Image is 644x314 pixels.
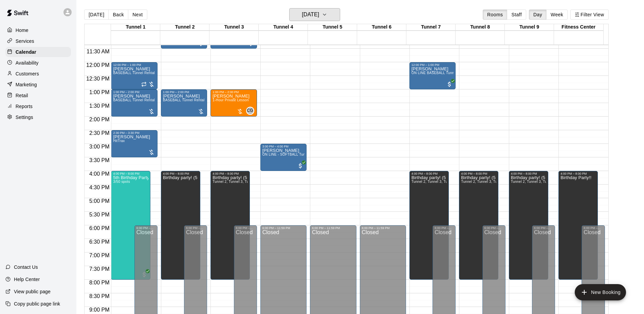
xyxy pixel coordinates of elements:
[88,239,111,245] span: 6:30 PM
[113,139,125,143] span: HitTrax
[302,10,319,19] h6: [DATE]
[88,171,111,177] span: 4:00 PM
[560,172,596,175] div: 4:00 PM – 8:00 PM
[5,25,71,35] a: Home
[88,225,111,231] span: 6:00 PM
[411,71,475,75] span: ON LINE BASEBALL Tunnel 7-9 Rental
[16,92,28,99] p: Retail
[113,71,155,75] span: BASEBALL Tunnel Rental
[111,24,160,31] div: Tunnel 1
[113,172,148,175] div: 4:00 PM – 8:00 PM
[5,58,71,68] a: Availability
[456,24,505,31] div: Tunnel 8
[14,288,51,295] p: View public page
[511,180,589,184] span: Tunnel 2, Tunnel 3, Tunnel 7, Tunnel 8, Tunnel 9
[213,180,291,184] span: Tunnel 2, Tunnel 3, Tunnel 7, Tunnel 8, Tunnel 9
[5,90,71,101] a: Retail
[163,98,205,102] span: BASEBALL Tunnel Rental
[484,226,503,230] div: 6:00 PM – 11:59 PM
[85,76,111,82] span: 12:30 PM
[88,293,111,299] span: 8:30 PM
[260,144,307,171] div: 3:00 PM – 4:00 PM: Jayden Prado
[483,10,507,20] button: Rooms
[507,10,526,20] button: Staff
[308,24,357,31] div: Tunnel 5
[16,49,36,55] p: Calendar
[259,24,308,31] div: Tunnel 4
[312,226,354,230] div: 6:00 PM – 11:59 PM
[88,212,111,217] span: 5:30 PM
[459,171,498,280] div: 4:00 PM – 8:00 PM: Birthday party! (5 year)
[85,49,111,54] span: 11:30 AM
[113,98,155,102] span: BASEBALL Tunnel Rental
[16,103,33,110] p: Reports
[575,284,626,300] button: add
[534,226,553,230] div: 6:00 PM – 11:59 PM
[14,276,40,283] p: Help Center
[88,280,111,285] span: 8:00 PM
[570,10,608,20] button: Filter View
[141,271,148,278] span: All customers have paid
[160,24,209,31] div: Tunnel 2
[546,10,568,20] button: Week
[88,89,111,95] span: 1:00 PM
[111,171,150,280] div: 4:00 PM – 8:00 PM: 5th Birthday Party Open Hitting
[511,172,546,175] div: 4:00 PM – 8:00 PM
[249,107,254,115] span: Corrin Green
[247,107,253,114] span: CG
[16,70,39,77] p: Customers
[362,226,404,230] div: 6:00 PM – 11:59 PM
[509,171,548,280] div: 4:00 PM – 8:00 PM: Birthday party! (5 year)
[529,10,547,20] button: Day
[88,252,111,258] span: 7:00 PM
[409,171,449,280] div: 4:00 PM – 8:00 PM: Birthday party! (5 year)
[84,10,109,20] button: [DATE]
[289,8,340,21] button: [DATE]
[558,171,598,280] div: 4:00 PM – 8:00 PM: Birthday Party!!
[88,103,111,109] span: 1:30 PM
[210,171,250,280] div: 4:00 PM – 8:00 PM: Birthday party! (5 year)
[5,47,71,57] div: Calendar
[14,264,38,271] p: Contact Us
[297,162,304,169] span: All customers have paid
[246,107,254,115] div: Corrin Green
[584,226,603,230] div: 6:00 PM – 11:59 PM
[411,180,490,184] span: Tunnel 2, Tunnel 3, Tunnel 7, Tunnel 8, Tunnel 9
[111,130,157,157] div: 2:30 PM – 3:30 PM: HitTrax
[163,90,205,94] div: 1:00 PM – 2:00 PM
[88,198,111,204] span: 5:00 PM
[505,24,554,31] div: Tunnel 9
[5,36,71,46] a: Services
[113,90,155,94] div: 1:00 PM – 2:00 PM
[88,157,111,163] span: 3:30 PM
[210,89,257,117] div: 1:00 PM – 2:00 PM: 1-Hour Private Lesson
[136,226,155,230] div: 6:00 PM – 11:59 PM
[262,153,328,156] span: ON LINE - SOFTBALL Tunnel 1-6 Rental
[111,89,157,117] div: 1:00 PM – 2:00 PM: BASEBALL Tunnel Rental
[163,172,198,175] div: 4:00 PM – 8:00 PM
[113,63,155,67] div: 12:00 PM – 1:00 PM
[111,62,157,89] div: 12:00 PM – 1:00 PM: BASEBALL Tunnel Rental
[5,101,71,111] a: Reports
[88,185,111,190] span: 4:30 PM
[357,24,406,31] div: Tunnel 6
[554,24,603,31] div: Fitness Center
[16,81,37,88] p: Marketing
[16,27,29,34] p: Home
[5,69,71,79] a: Customers
[411,172,447,175] div: 4:00 PM – 8:00 PM
[435,226,454,230] div: 6:00 PM – 11:59 PM
[5,112,71,122] a: Settings
[411,63,454,67] div: 12:00 PM – 1:00 PM
[14,300,60,307] p: Copy public page link
[446,81,453,88] span: All customers have paid
[461,180,539,184] span: Tunnel 2, Tunnel 3, Tunnel 7, Tunnel 8, Tunnel 9
[5,80,71,90] a: Marketing
[213,90,255,94] div: 1:00 PM – 2:00 PM
[88,266,111,272] span: 7:30 PM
